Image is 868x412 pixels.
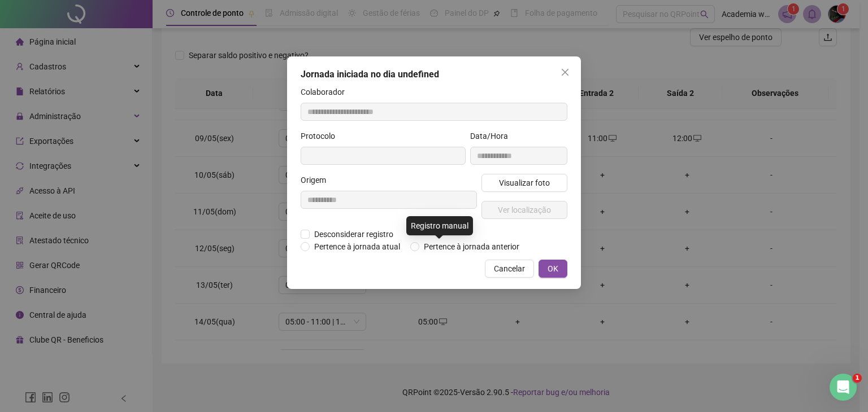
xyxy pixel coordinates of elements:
button: Cancelar [485,260,534,278]
label: Data/Hora [470,130,515,142]
div: Jornada iniciada no dia undefined [301,68,567,81]
span: Desconsiderar registro [310,228,398,240]
iframe: Intercom live chat [830,374,857,401]
label: Origem [301,174,333,186]
button: Ver localização [481,201,567,219]
span: Visualizar foto [499,177,550,189]
label: Colaborador [301,86,352,98]
span: Pertence à jornada atual [310,240,405,253]
button: Visualizar foto [481,174,567,192]
span: Pertence à jornada anterior [419,240,524,253]
span: OK [548,262,558,275]
div: Registro manual [406,216,473,235]
label: Protocolo [301,130,342,142]
button: Close [556,63,574,81]
span: close [561,68,570,77]
button: OK [539,260,567,278]
span: Cancelar [494,262,525,275]
span: 1 [853,374,862,383]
